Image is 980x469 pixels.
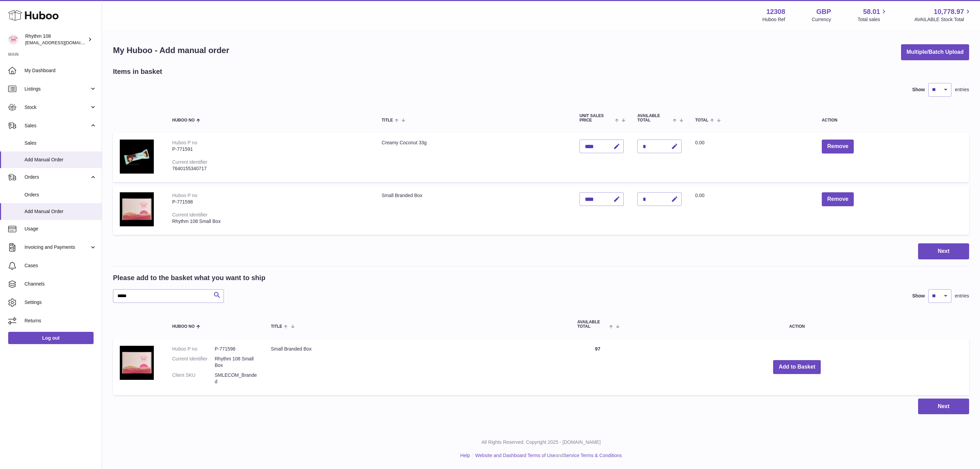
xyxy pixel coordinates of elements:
[766,7,785,16] strong: 12308
[637,114,671,123] span: AVAILABLE Total
[215,356,257,369] dd: Rhythm 108 Small Box
[172,218,368,225] div: Rhythm 108 Small Box
[382,118,393,123] span: Title
[172,346,215,352] dt: Huboo P no
[918,243,969,259] button: Next
[172,146,368,152] div: P-771591
[120,346,154,380] img: Small Branded Box
[172,159,208,165] div: Current identifier
[172,118,195,123] span: Huboo no
[172,193,197,198] div: Huboo P no
[822,118,962,123] div: Action
[24,226,97,232] span: Usage
[24,262,97,269] span: Cases
[120,140,154,174] img: Creamy Coconut 33g
[120,192,154,226] img: Small Branded Box
[914,7,972,23] a: 10,778.97 AVAILABLE Stock Total
[955,293,969,299] span: entries
[24,318,97,324] span: Returns
[857,7,888,23] a: 58.01 Total sales
[113,67,162,76] h2: Items in basket
[172,212,208,217] div: Current identifier
[695,193,704,198] span: 0.00
[918,399,969,415] button: Next
[24,67,97,74] span: My Dashboard
[271,324,282,329] span: Title
[912,293,925,299] label: Show
[914,16,972,23] span: AVAILABLE Stock Total
[8,34,18,45] img: orders@rhythm108.com
[24,192,97,198] span: Orders
[24,174,89,180] span: Orders
[563,453,622,458] a: Service Terms & Conditions
[912,86,925,93] label: Show
[172,324,195,329] span: Huboo no
[625,313,969,336] th: Action
[577,320,607,329] span: AVAILABLE Total
[113,273,265,282] h2: Please add to the basket what you want to ship
[8,332,94,344] a: Log out
[934,7,964,16] span: 10,778.97
[579,114,613,123] span: Unit Sales Price
[24,244,89,250] span: Invoicing and Payments
[822,140,854,153] button: Remove
[570,339,625,395] td: 97
[172,356,215,369] dt: Current identifier
[901,44,969,60] button: Multiple/Batch Upload
[24,86,89,92] span: Listings
[460,453,470,458] a: Help
[172,372,215,385] dt: Client SKU
[695,140,704,145] span: 0.00
[25,33,86,46] div: Rhythm 108
[25,40,100,45] span: [EMAIL_ADDRESS][DOMAIN_NAME]
[172,199,368,205] div: P-771598
[172,165,368,172] div: 7640155340717
[375,133,573,182] td: Creamy Coconut 33g
[475,453,555,458] a: Website and Dashboard Terms of Use
[375,185,573,235] td: Small Branded Box
[172,140,197,145] div: Huboo P no
[215,372,257,385] dd: SMLECOM_Branded
[822,192,854,206] button: Remove
[812,16,831,23] div: Currency
[24,104,89,111] span: Stock
[473,452,622,459] li: and
[24,140,97,146] span: Sales
[24,123,89,129] span: Sales
[113,45,229,56] h1: My Huboo - Add manual order
[863,7,880,16] span: 58.01
[24,299,97,306] span: Settings
[816,7,831,16] strong: GBP
[763,16,785,23] div: Huboo Ref
[215,346,257,352] dd: P-771598
[24,208,97,215] span: Add Manual Order
[773,360,821,374] button: Add to Basket
[695,118,708,123] span: Total
[108,439,975,446] p: All Rights Reserved. Copyright 2025 - [DOMAIN_NAME]
[24,281,97,287] span: Channels
[24,157,97,163] span: Add Manual Order
[264,339,570,395] td: Small Branded Box
[955,86,969,93] span: entries
[857,16,888,23] span: Total sales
